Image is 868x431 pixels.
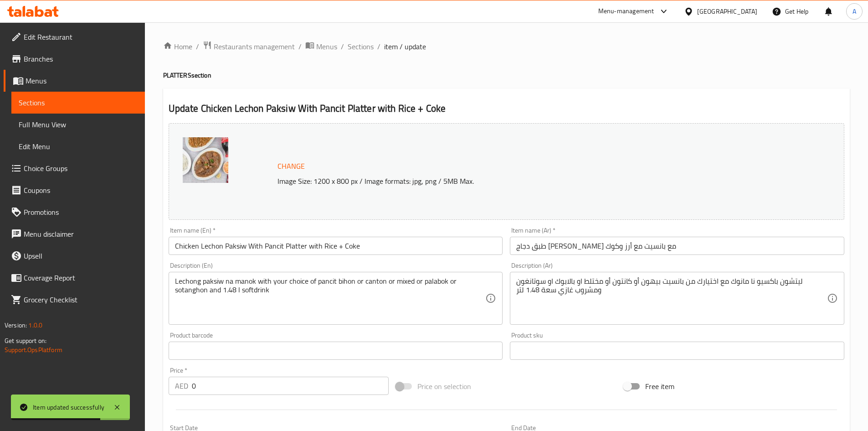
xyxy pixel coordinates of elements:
[192,377,389,395] input: Please enter price
[377,41,380,52] li: /
[19,119,138,130] span: Full Menu View
[274,157,308,176] button: Change
[24,163,138,174] span: Choice Groups
[298,41,302,52] li: /
[11,114,145,135] a: Full Menu View
[5,344,62,356] a: Support.OpsPlatform
[203,41,295,52] a: Restaurants management
[5,335,46,347] span: Get support on:
[24,207,138,218] span: Promotions
[305,41,337,52] a: Menus
[5,319,27,331] span: Version:
[384,41,426,52] span: item / update
[24,31,138,42] span: Edit Restaurant
[697,6,757,16] div: [GEOGRAPHIC_DATA]
[175,380,188,391] p: AED
[274,176,760,187] p: Image Size: 1200 x 800 px / Image formats: jpg, png / 5MB Max.
[510,342,844,360] input: Please enter product sku
[24,53,138,64] span: Branches
[24,185,138,196] span: Coupons
[4,179,145,201] a: Coupons
[4,223,145,245] a: Menu disclaimer
[341,41,344,52] li: /
[33,402,104,412] div: Item updated successfully
[516,277,827,320] textarea: ليتشون باكسيو نا مانوك مع اختيارك من بانسيت بيهون أو كانتون أو مختلط او بالابوك او سوتانغون ومشرو...
[169,102,844,115] h2: Update Chicken Lechon Paksiw With Pancit Platter with Rice + Coke
[163,41,850,52] nav: breadcrumb
[4,157,145,179] a: Choice Groups
[24,294,138,305] span: Grocery Checklist
[4,70,145,92] a: Menus
[196,41,199,52] li: /
[348,41,374,52] a: Sections
[163,41,192,52] a: Home
[417,381,471,392] span: Price on selection
[24,228,138,239] span: Menu disclaimer
[4,245,145,267] a: Upsell
[4,48,145,70] a: Branches
[11,135,145,157] a: Edit Menu
[4,289,145,311] a: Grocery Checklist
[28,319,42,331] span: 1.0.0
[853,6,856,16] span: A
[183,137,228,183] img: Chicken_Lechon_Paksiw_wit638913676139194141.jpg
[316,41,337,52] span: Menus
[510,237,844,255] input: Enter name Ar
[214,41,295,52] span: Restaurants management
[169,237,503,255] input: Enter name En
[19,97,138,108] span: Sections
[645,381,674,392] span: Free item
[26,75,138,86] span: Menus
[11,92,145,114] a: Sections
[175,277,486,320] textarea: Lechong paksiw na manok with your choice of pancit bihon or canton or mixed or palabok or sotangh...
[4,201,145,223] a: Promotions
[4,26,145,48] a: Edit Restaurant
[24,250,138,261] span: Upsell
[19,141,138,152] span: Edit Menu
[163,71,850,80] h4: PLATTERS section
[24,272,138,283] span: Coverage Report
[169,342,503,360] input: Please enter product barcode
[277,160,305,173] span: Change
[598,6,654,17] div: Menu-management
[4,267,145,289] a: Coverage Report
